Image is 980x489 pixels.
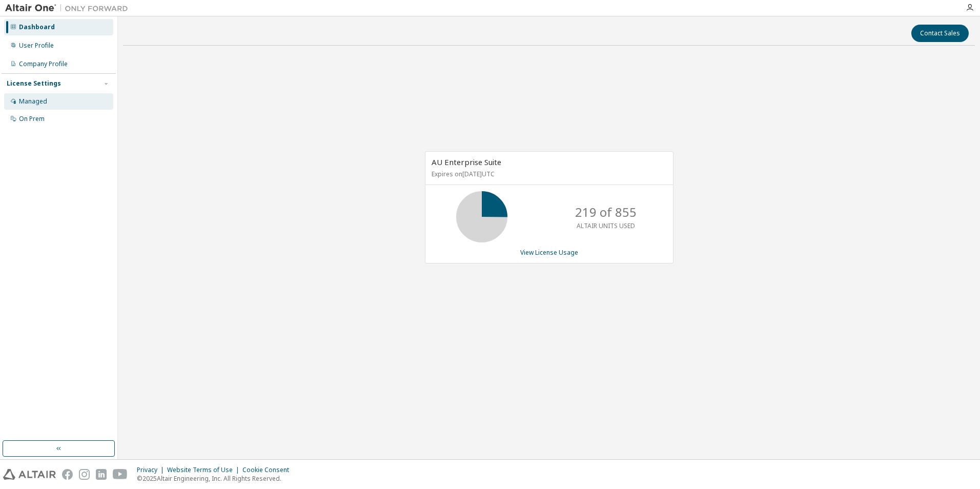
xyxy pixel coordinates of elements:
[7,79,61,88] div: License Settings
[19,42,54,50] div: User Profile
[432,157,501,167] span: AU Enterprise Suite
[96,469,107,480] img: linkedin.svg
[19,115,45,123] div: On Prem
[575,203,637,221] p: 219 of 855
[520,248,578,257] a: View License Usage
[137,466,167,474] div: Privacy
[19,60,68,68] div: Company Profile
[242,466,295,474] div: Cookie Consent
[5,3,133,13] img: Altair One
[62,469,73,480] img: facebook.svg
[19,23,55,31] div: Dashboard
[911,25,969,42] button: Contact Sales
[19,97,47,106] div: Managed
[137,474,295,483] p: © 2025 Altair Engineering, Inc. All Rights Reserved.
[577,221,635,230] p: ALTAIR UNITS USED
[3,469,56,480] img: altair_logo.svg
[113,469,128,480] img: youtube.svg
[79,469,90,480] img: instagram.svg
[167,466,242,474] div: Website Terms of Use
[432,170,664,178] p: Expires on [DATE] UTC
